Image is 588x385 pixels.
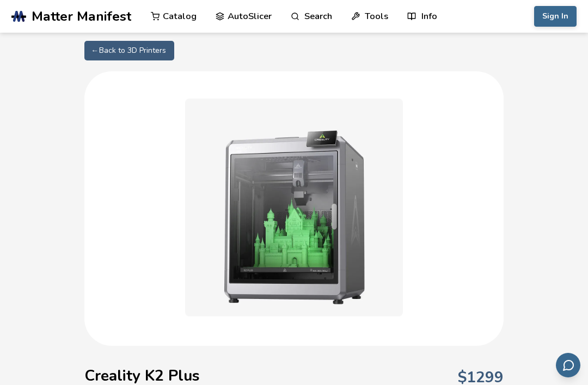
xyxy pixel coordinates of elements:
[556,353,580,377] button: Send feedback via email
[84,41,174,60] a: ← Back to 3D Printers
[185,99,403,316] img: Creality K2 Plus
[534,6,577,27] button: Sign In
[84,367,200,384] h1: Creality K2 Plus
[32,9,131,24] span: Matter Manifest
